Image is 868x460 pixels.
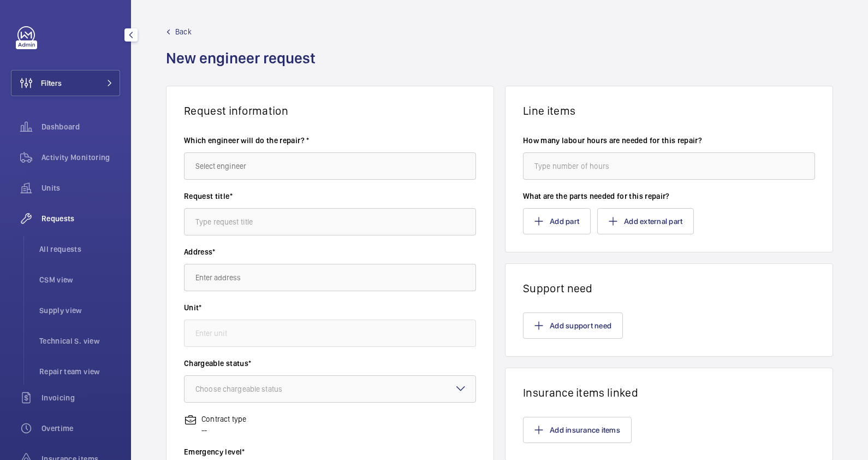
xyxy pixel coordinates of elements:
span: Dashboard [41,121,120,132]
span: Units [41,182,120,193]
span: Activity Monitoring [41,152,120,163]
span: Overtime [41,423,120,434]
label: Unit* [184,302,476,313]
input: Select engineer [184,152,476,180]
h1: Support need [523,281,815,295]
div: Choose chargeable status [195,384,310,394]
input: Type number of hours [523,152,815,180]
label: How many labour hours are needed for this repair? [523,135,815,146]
button: Add external part [597,208,694,234]
span: Invoicing [41,392,120,403]
span: Back [175,26,192,37]
span: CSM view [39,274,120,285]
span: Requests [41,213,120,224]
span: All requests [39,244,120,255]
input: Enter address [184,264,476,291]
span: Technical S. view [39,335,120,346]
h1: Insurance items linked [523,386,815,399]
label: What are the parts needed for this repair? [523,191,815,202]
label: Chargeable status* [184,358,476,369]
label: Emergency level* [184,446,476,457]
button: Add insurance items [523,417,632,443]
input: Type request title [184,208,476,235]
p: Contract type [201,414,246,424]
button: Add part [523,208,591,234]
h1: Line items [523,104,815,117]
h1: Request information [184,104,476,117]
span: Filters [41,78,62,89]
label: Address* [184,246,476,257]
input: Enter unit [184,320,476,347]
span: Repair team view [39,366,120,377]
button: Filters [11,70,120,96]
button: Add support need [523,312,623,339]
p: -- [201,424,246,435]
label: Which engineer will do the repair? * [184,135,476,146]
h1: New engineer request [166,48,322,86]
label: Request title* [184,191,476,202]
span: Supply view [39,305,120,316]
